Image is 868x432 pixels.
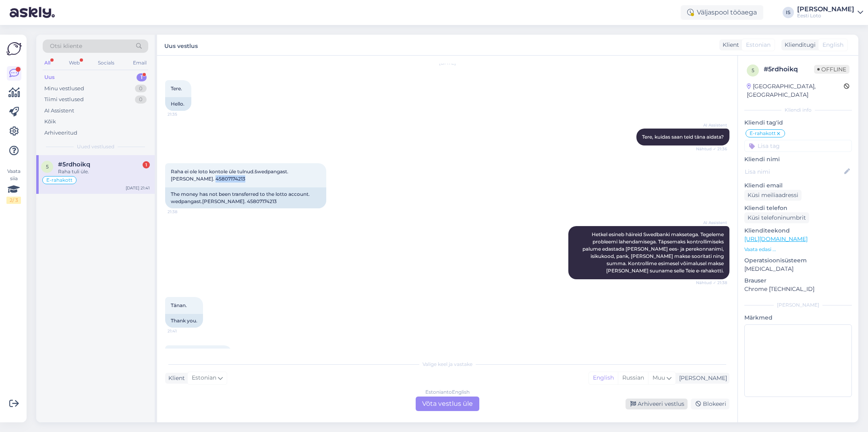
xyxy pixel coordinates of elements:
div: 1 [137,73,147,81]
span: Raha ei ole loto kontole üle tulnud.šwedpangast.[PERSON_NAME]. 45807174213 [171,168,288,182]
div: The money has not been transferred to the lotto account. wedpangast.[PERSON_NAME]. 45807174213 [165,187,326,208]
p: Kliendi email [744,181,852,190]
div: Eesti Loto [797,12,854,19]
p: Kliendi tag'id [744,118,852,127]
div: All [43,58,52,68]
span: E-rahakott [750,131,776,136]
span: Tänan. [171,302,187,308]
div: Vaata siia [6,168,21,204]
p: Vaata edasi ... [744,246,852,253]
div: Thank you. [165,314,203,328]
span: #5rdhoikq [58,161,90,168]
div: English [589,372,618,384]
span: English [822,41,843,49]
span: 21:41 [168,328,198,334]
div: Küsi telefoninumbrit [744,212,809,223]
a: [URL][DOMAIN_NAME] [744,235,808,243]
span: Offline [814,65,849,74]
div: Kliendi info [744,106,852,114]
div: Uus [44,73,55,81]
span: E-rahakott [46,178,73,183]
span: Otsi kliente [50,42,82,50]
div: [PERSON_NAME] [676,374,727,382]
span: Estonian [746,41,771,49]
div: Russian [618,372,648,384]
div: Klient [165,374,185,382]
p: Märkmed [744,314,852,322]
div: # 5rdhoikq [764,64,814,74]
span: Uued vestlused [77,143,114,150]
span: Nähtud ✓ 21:38 [696,280,727,286]
p: Brauser [744,276,852,285]
a: [PERSON_NAME]Eesti Loto [797,6,863,19]
p: Chrome [TECHNICAL_ID] [744,285,852,293]
div: Blokeeri [691,399,729,409]
div: Arhiveeritud [44,129,77,137]
div: Väljaspool tööaega [681,5,763,20]
div: Kõik [44,118,56,126]
div: AI Assistent [44,107,74,115]
div: 1 [143,161,150,168]
span: Nähtud ✓ 21:36 [696,146,727,152]
div: Estonian to English [425,388,470,396]
div: 2 / 3 [6,197,21,204]
img: Askly Logo [6,41,22,56]
input: Lisa nimi [745,167,843,176]
div: IS [783,7,794,18]
div: Klient [719,41,739,49]
div: Valige keel ja vastake [165,361,729,368]
span: 5 [46,164,49,170]
p: Klienditeekond [744,226,852,235]
div: [DATE] 21:41 [126,185,150,191]
input: Lisa tag [744,140,852,152]
span: Muu [653,374,665,381]
div: [PERSON_NAME] [744,301,852,309]
div: Minu vestlused [44,85,84,93]
div: Raha tuli üle. [58,168,150,175]
span: Tere, kuidas saan teid täna aidata? [642,134,724,140]
div: Klienditugi [781,41,816,49]
span: 5 [752,67,754,73]
span: AI Assistent [697,122,727,128]
div: 0 [135,85,147,93]
span: 21:38 [168,209,198,215]
span: 21:35 [168,111,198,117]
span: AI Assistent [697,220,727,226]
label: Uus vestlus [164,39,198,50]
div: Võta vestlus üle [416,397,479,411]
div: Socials [96,58,116,68]
div: [PERSON_NAME] [797,6,854,12]
p: Kliendi nimi [744,155,852,164]
span: Tere. [171,85,182,91]
div: Hello. [165,97,191,111]
p: [MEDICAL_DATA] [744,265,852,273]
div: Email [131,58,148,68]
span: Estonian [192,374,216,382]
p: Kliendi telefon [744,204,852,212]
div: [GEOGRAPHIC_DATA], [GEOGRAPHIC_DATA] [747,82,844,99]
div: Küsi meiliaadressi [744,190,802,201]
span: Hetkel esineb häireid Swedbanki maksetega. Tegeleme probleemi lahendamisega. Täpsemaks kontrollim... [582,231,725,274]
div: 0 [135,96,147,104]
p: Operatsioonisüsteem [744,256,852,265]
div: Web [67,58,81,68]
div: Tiimi vestlused [44,96,84,104]
div: Arhiveeri vestlus [626,399,688,409]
